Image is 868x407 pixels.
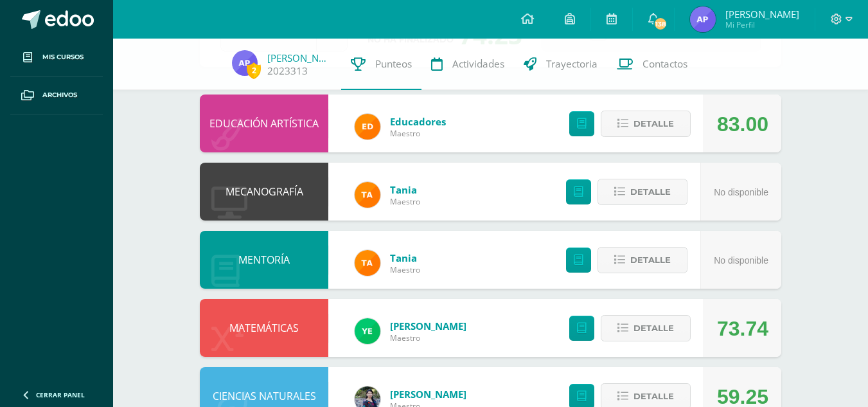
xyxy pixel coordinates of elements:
a: 2023313 [267,64,308,78]
div: 83.00 [717,95,768,153]
span: Punteos [375,57,412,71]
button: Detalle [601,111,691,137]
span: Mis cursos [42,52,84,62]
a: Tania [390,183,420,196]
div: MATEMÁTICAS [200,299,328,357]
div: 73.74 [717,300,768,357]
span: Detalle [630,248,671,272]
span: Detalle [633,316,674,340]
span: Archivos [42,90,77,100]
a: [PERSON_NAME] [267,51,332,64]
img: c020f3627bf2f1d27d24fba9aa16a4a2.png [232,50,258,76]
span: Detalle [633,112,674,136]
div: EDUCACIÓN ARTÍSTICA [200,95,328,152]
span: Detalle [630,180,671,204]
img: feaeb2f9bb45255e229dc5fdac9a9f6b.png [355,182,380,208]
a: [PERSON_NAME] [390,388,466,401]
span: Maestro [390,128,446,139]
a: Mis cursos [10,39,103,77]
img: dfa1fd8186729af5973cf42d94c5b6ba.png [355,318,380,344]
button: Detalle [598,247,687,273]
div: MENTORÍA [200,231,328,289]
a: [PERSON_NAME] [390,320,466,332]
div: MECANOGRAFÍA [200,163,328,221]
img: feaeb2f9bb45255e229dc5fdac9a9f6b.png [355,250,380,276]
span: [PERSON_NAME] [725,8,799,21]
span: 2 [247,62,261,78]
a: Educadores [390,115,446,128]
span: Trayectoria [546,57,598,71]
span: Maestro [390,196,420,207]
span: Actividades [452,57,504,71]
img: c020f3627bf2f1d27d24fba9aa16a4a2.png [690,6,716,32]
button: Detalle [598,179,687,205]
a: Archivos [10,77,103,114]
span: No disponible [714,255,768,266]
a: Contactos [607,39,697,90]
button: Detalle [601,315,691,341]
span: Maestro [390,332,466,343]
a: Tania [390,251,420,264]
span: No disponible [714,187,768,197]
a: Trayectoria [514,39,607,90]
span: Cerrar panel [36,390,85,399]
span: Maestro [390,264,420,275]
span: Contactos [642,57,687,71]
a: Actividades [421,39,514,90]
span: 138 [653,17,668,31]
a: Punteos [341,39,421,90]
span: Mi Perfil [725,19,799,30]
img: ed927125212876238b0630303cb5fd71.png [355,114,380,140]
